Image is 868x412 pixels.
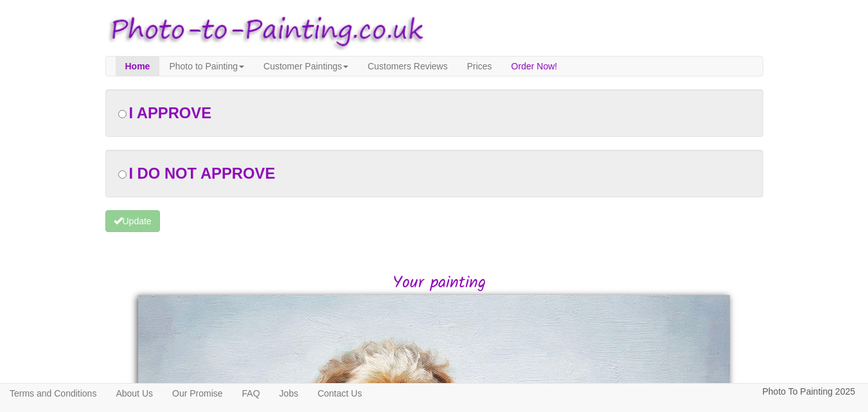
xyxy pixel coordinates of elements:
[270,384,308,403] a: Jobs
[128,104,211,121] span: I APPROVE
[457,57,502,76] a: Prices
[163,384,233,403] a: Our Promise
[106,384,163,403] a: About Us
[254,57,358,76] a: Customer Paintings
[308,384,371,403] a: Contact Us
[502,57,567,76] a: Order Now!
[762,384,855,400] p: Photo To Painting 2025
[159,57,254,76] a: Photo to Painting
[233,384,270,403] a: FAQ
[358,57,457,76] a: Customers Reviews
[115,274,763,292] h2: Your painting
[128,165,275,182] span: I DO NOT APPROVE
[116,57,160,76] a: Home
[99,6,428,56] img: Photo to Painting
